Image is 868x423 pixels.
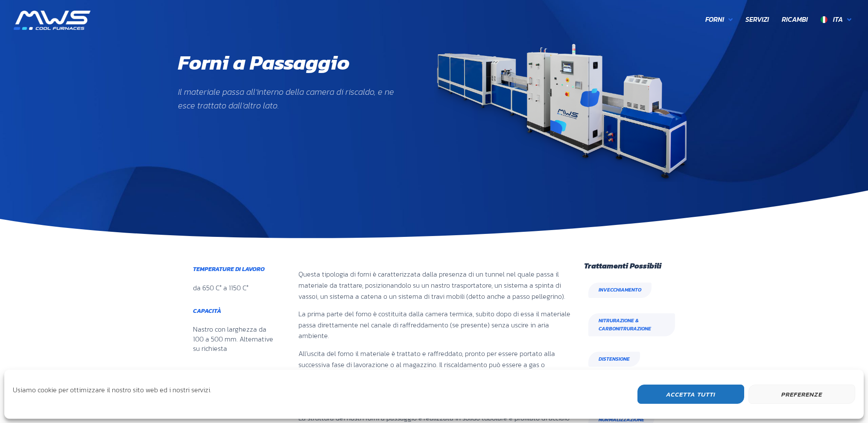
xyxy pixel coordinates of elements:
[748,385,855,404] button: Preferenze
[599,317,665,333] span: Nitrurazione & Carbonitrurazione
[13,385,211,402] div: Usiamo cookie per ottimizzare il nostro sito web ed i nostri servizi.
[298,269,572,302] p: Questa tipologia di forni è caratterizzata dalla presenza di un tunnel nel quale passa il materia...
[298,309,572,341] p: La prima parte del forno è costituita dalla camera termica, subito dopo di essa il materiale pass...
[745,14,769,25] span: Servizi
[782,14,808,25] span: Ricambi
[193,266,277,272] h6: Temperature di lavoro
[434,44,690,182] img: mws-forno-a-passaggio-str-9500
[705,14,724,25] span: Forni
[599,286,641,294] span: Invecchiamento
[599,355,630,363] span: Distensione
[193,369,277,375] h6: Classe di efficienza
[814,11,858,29] a: Ita
[193,283,248,292] div: da 650 C° a 1150 C°
[739,11,775,29] a: Servizi
[588,313,675,336] a: Nitrurazione & Carbonitrurazione
[14,11,91,30] img: MWS s.r.l.
[193,324,277,353] div: Nastro con larghezza da 100 a 500 mm. Alternative su richiesta
[588,352,640,367] a: Distensione
[699,11,739,29] a: Forni
[637,385,744,404] button: Accetta Tutti
[178,85,409,112] p: Il materiale passa all’interno della camera di riscaldo, e ne esce trattato dall’altro lato.
[178,50,350,75] h1: Forni a Passaggio
[298,348,572,381] p: All’uscita del forno il materiale è trattato e raffreddato, pronto per essere portato alla succes...
[775,11,814,29] a: Ricambi
[193,308,277,314] h6: Capacità
[833,14,843,24] span: Ita
[584,262,679,270] h5: Trattamenti Possibili
[588,283,652,298] a: Invecchiamento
